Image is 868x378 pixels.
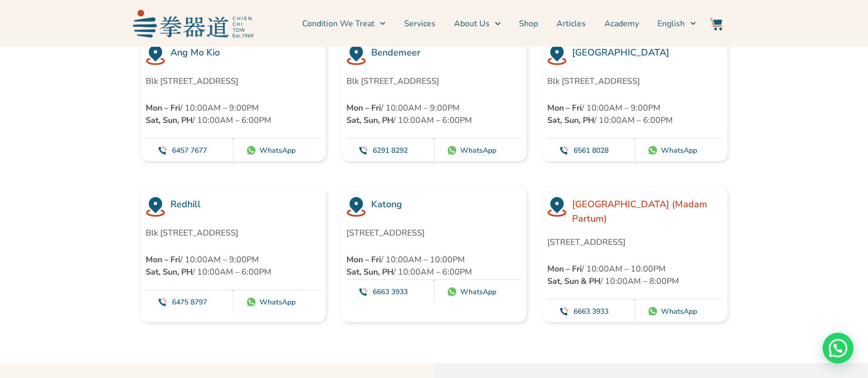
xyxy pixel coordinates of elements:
a: 6475 8797 [172,297,207,307]
a: WhatsApp [661,307,697,316]
img: Website Icon-01 [146,197,165,217]
a: Articles [557,11,586,37]
strong: Sat, Sun, PH [547,115,594,126]
a: WhatsApp [259,297,296,307]
a: WhatsApp [259,146,296,155]
a: 6457 7677 [172,146,207,155]
span: English [658,17,685,30]
p: Blk [STREET_ADDRESS] [146,227,321,239]
img: Website Icon-01 [146,45,165,65]
a: WhatsApp [661,146,697,155]
h3: Bendemeer [371,45,522,60]
strong: Sat, Sun & PH [547,276,600,287]
nav: Menu [258,11,696,37]
a: 6291 8292 [373,146,408,155]
strong: Mon – Fri [346,254,381,265]
p: Blk [STREET_ADDRESS] [146,75,321,87]
h3: Katong [371,197,522,211]
strong: Mon – Fri [146,254,180,265]
img: Website Icon-03 [710,18,722,30]
img: Website Icon-01 [346,197,366,217]
a: WhatsApp [460,287,496,297]
a: Shop [519,11,539,37]
a: Condition We Treat [302,11,386,37]
div: Need help? WhatsApp contact [823,333,854,364]
img: Website Icon-01 [547,197,567,217]
p: / 10:00AM – 9:00PM / 10:00AM – 6:00PM [346,102,522,127]
strong: Mon – Fri [547,263,582,275]
a: 6663 3933 [574,307,609,316]
strong: Sat, Sun, PH [146,115,193,126]
a: Switch to English [658,11,696,37]
p: / 10:00AM – 10:00PM / 10:00AM – 6:00PM [346,254,512,278]
p: [STREET_ADDRESS] [346,227,512,239]
strong: Mon – Fri [146,102,180,114]
p: Blk [STREET_ADDRESS] [346,75,522,87]
p: Blk [STREET_ADDRESS] [547,75,722,87]
h3: Redhill [170,197,321,211]
p: [STREET_ADDRESS] [547,236,722,248]
a: WhatsApp [460,146,496,155]
strong: Mon – Fri [547,102,582,114]
img: Website Icon-01 [346,45,366,65]
h3: [GEOGRAPHIC_DATA] (Madam Partum) [572,197,722,226]
strong: Mon – Fri [346,102,381,114]
h3: [GEOGRAPHIC_DATA] [572,45,722,60]
strong: Sat, Sun, PH [346,266,393,278]
a: 6561 8028 [574,146,609,155]
a: Services [404,11,436,37]
a: About Us [454,11,500,37]
p: / 10:00AM – 9:00PM / 10:00AM – 6:00PM [146,102,321,127]
strong: Sat, Sun, PH [346,115,393,126]
a: Academy [605,11,639,37]
p: / 10:00AM – 10:00PM / 10:00AM – 8:00PM [547,263,722,287]
img: Website Icon-01 [547,45,567,65]
p: / 10:00AM – 9:00PM / 10:00AM – 6:00PM [547,102,722,127]
a: 6663 3933 [373,287,408,297]
h3: Ang Mo Kio [170,45,321,60]
p: / 10:00AM – 9:00PM / 10:00AM – 6:00PM [146,254,321,278]
strong: Sat, Sun, PH [146,266,193,278]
